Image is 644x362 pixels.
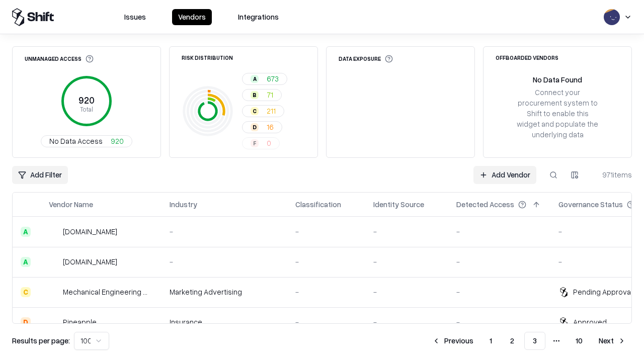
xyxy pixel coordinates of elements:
div: - [373,287,440,297]
div: C [21,287,31,297]
div: Industry [170,199,197,210]
a: Add Vendor [473,166,536,184]
button: Previous [426,332,479,350]
span: 673 [267,73,279,84]
div: A [21,227,31,237]
div: Identity Source [373,199,424,210]
div: No Data Found [533,74,582,85]
div: D [251,123,259,131]
div: Risk Distribution [182,55,233,60]
div: A [21,257,31,267]
tspan: 920 [78,95,95,106]
div: - [295,317,357,327]
tspan: Total [80,105,93,113]
p: Results per page: [12,335,70,346]
img: Mechanical Engineering World [49,287,59,297]
div: Data Exposure [339,55,393,63]
span: No Data Access [49,136,103,146]
div: - [170,226,279,237]
div: - [295,256,357,267]
button: B71 [242,89,282,101]
div: - [170,256,279,267]
div: Unmanaged Access [25,55,94,63]
button: 3 [524,332,545,350]
div: Pineapple [63,317,97,327]
div: [DOMAIN_NAME] [63,226,117,237]
span: 16 [267,122,274,132]
div: Connect your procurement system to Shift to enable this widget and populate the underlying data [516,87,599,140]
div: - [456,317,542,327]
button: Next [593,332,632,350]
div: 971 items [592,169,632,180]
button: Vendors [172,9,212,25]
button: No Data Access920 [41,135,132,147]
img: Pineapple [49,317,59,327]
div: D [21,317,31,327]
div: A [251,75,259,83]
div: Offboarded Vendors [496,55,558,60]
button: Issues [118,9,152,25]
div: Approved [573,317,607,327]
div: Marketing Advertising [170,287,279,297]
div: - [456,256,542,267]
div: Mechanical Engineering World [63,287,153,297]
div: - [373,317,440,327]
div: Governance Status [558,199,623,210]
div: - [456,226,542,237]
img: madisonlogic.com [49,257,59,267]
nav: pagination [426,332,632,350]
div: Classification [295,199,341,210]
div: Insurance [170,317,279,327]
button: A673 [242,73,287,85]
div: Vendor Name [49,199,93,210]
img: automat-it.com [49,227,59,237]
span: 71 [267,89,273,100]
div: C [251,107,259,115]
div: - [456,287,542,297]
div: Pending Approval [573,287,632,297]
button: 10 [568,332,591,350]
div: B [251,91,259,99]
button: 1 [481,332,500,350]
div: - [295,226,357,237]
button: 2 [502,332,522,350]
div: [DOMAIN_NAME] [63,256,117,267]
div: - [373,256,440,267]
div: - [295,287,357,297]
div: - [373,226,440,237]
span: 920 [111,136,124,146]
button: C211 [242,105,284,117]
button: D16 [242,121,282,133]
button: Integrations [232,9,285,25]
div: Detected Access [456,199,514,210]
span: 211 [267,106,276,116]
button: Add Filter [12,166,68,184]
